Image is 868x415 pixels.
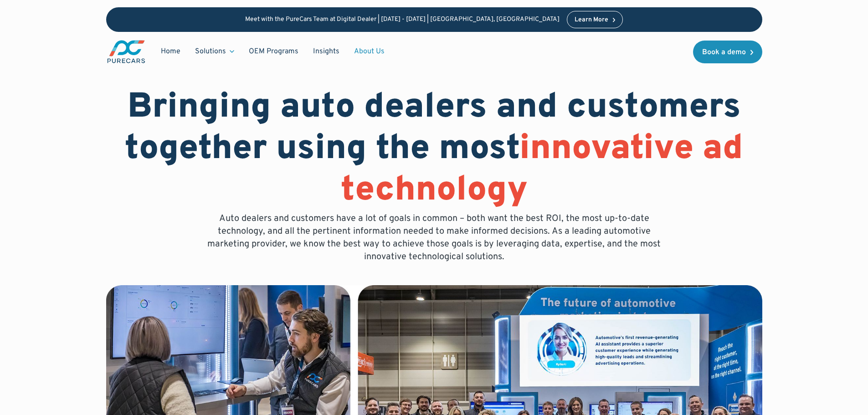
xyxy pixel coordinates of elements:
[306,43,347,60] a: Insights
[195,46,226,56] div: Solutions
[106,39,146,64] a: main
[154,43,188,60] a: Home
[106,87,762,212] h1: Bringing auto dealers and customers together using the most
[347,43,392,60] a: About Us
[693,41,762,63] a: Book a demo
[702,49,746,56] div: Book a demo
[341,128,744,213] span: innovative ad technology
[201,212,668,263] p: Auto dealers and customers have a lot of goals in common – both want the best ROI, the most up-to...
[245,16,560,24] p: Meet with the PureCars Team at Digital Dealer | [DATE] - [DATE] | [GEOGRAPHIC_DATA], [GEOGRAPHIC_...
[241,43,306,60] a: OEM Programs
[575,17,608,23] div: Learn More
[188,43,241,60] div: Solutions
[567,11,623,28] a: Learn More
[106,39,146,64] img: purecars logo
